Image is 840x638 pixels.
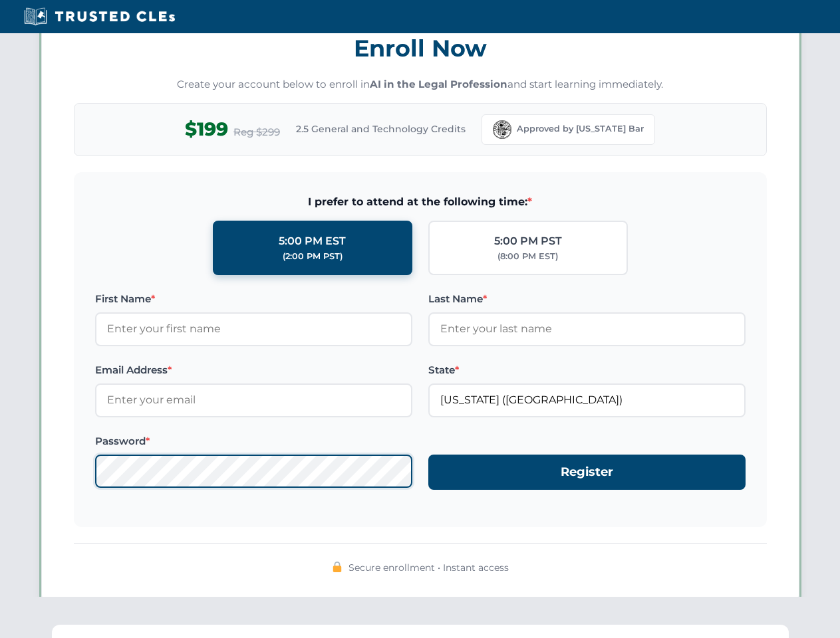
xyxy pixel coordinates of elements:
[370,78,507,90] strong: AI in the Legal Profession
[349,560,509,575] span: Secure enrollment • Instant access
[428,291,746,307] label: Last Name
[296,122,466,136] span: 2.5 General and Technology Credits
[74,77,767,92] p: Create your account below to enroll in and start learning immediately.
[428,455,746,490] button: Register
[494,233,562,250] div: 5:00 PM PST
[428,362,746,378] label: State
[497,250,558,263] div: (8:00 PM EST)
[95,433,412,449] label: Password
[279,233,346,250] div: 5:00 PM EST
[185,114,228,144] span: $199
[95,193,746,211] span: I prefer to attend at the following time:
[95,362,412,378] label: Email Address
[20,7,179,27] img: Trusted CLEs
[283,250,343,263] div: (2:00 PM PST)
[332,562,343,572] img: 🔒
[517,122,644,136] span: Approved by [US_STATE] Bar
[428,312,746,346] input: Enter your last name
[493,120,511,139] img: Florida Bar
[233,124,280,140] span: Reg $299
[428,383,746,417] input: Florida (FL)
[95,383,412,417] input: Enter your email
[74,27,767,69] h3: Enroll Now
[95,291,412,307] label: First Name
[95,312,412,346] input: Enter your first name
